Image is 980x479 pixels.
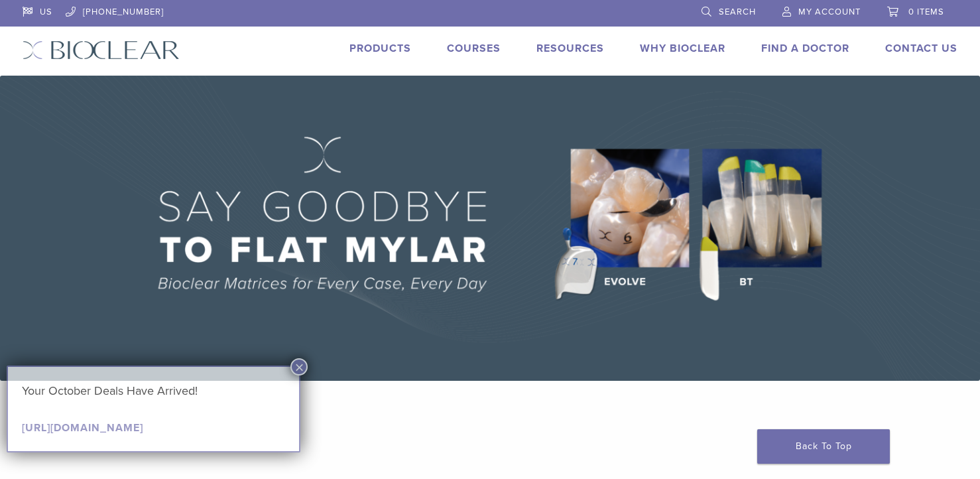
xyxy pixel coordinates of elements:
a: Resources [536,42,604,55]
a: Back To Top [757,429,890,464]
a: Why Bioclear [640,42,725,55]
p: Your October Deals Have Arrived! [22,381,285,401]
button: Close [290,358,308,376]
a: Courses [447,42,501,55]
img: Bioclear [23,40,180,60]
span: Search [719,7,756,17]
a: Contact Us [885,42,957,55]
span: My Account [798,7,861,17]
a: Find A Doctor [761,42,849,55]
span: 0 items [908,7,944,17]
a: Products [349,42,411,55]
a: [URL][DOMAIN_NAME] [22,421,143,435]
